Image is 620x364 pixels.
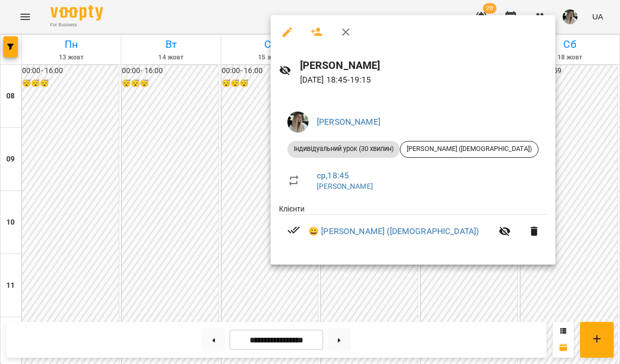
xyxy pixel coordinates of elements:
span: [PERSON_NAME] ([DEMOGRAPHIC_DATA]) [400,144,538,154]
a: [PERSON_NAME] [317,182,373,190]
img: 62777e0a3710a3fc6955d12000d5c6b1.jpeg [287,112,308,133]
h6: [PERSON_NAME] [300,57,547,74]
div: [PERSON_NAME] ([DEMOGRAPHIC_DATA]) [400,141,539,158]
p: [DATE] 18:45 - 19:15 [300,74,547,86]
span: Індивідуальний урок (30 хвилин) [287,144,400,154]
ul: Клієнти [279,204,547,252]
a: 😀 [PERSON_NAME] ([DEMOGRAPHIC_DATA]) [308,225,479,238]
svg: Візит сплачено [287,224,300,236]
a: [PERSON_NAME] [317,117,380,127]
a: ср , 18:45 [317,170,349,180]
